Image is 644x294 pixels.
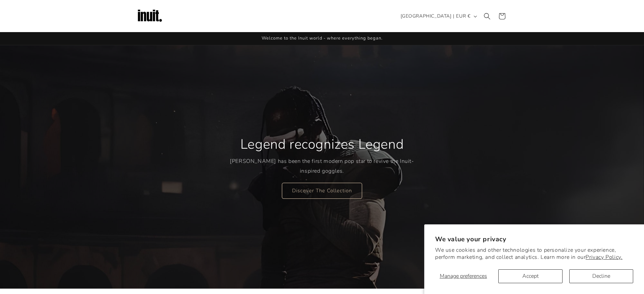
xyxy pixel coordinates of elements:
summary: Search [480,9,495,24]
h2: We value your privacy [435,235,633,244]
img: Inuit Logo [136,3,163,30]
p: We use cookies and other technologies to personalize your experience, perform marketing, and coll... [435,247,633,261]
button: Accept [498,269,562,283]
h2: Legend recognizes Legend [240,136,404,153]
p: [PERSON_NAME] has been the first modern pop star to revive the Inuit-inspired goggles. [230,156,414,176]
span: Welcome to the Inuit world - where everything began. [262,35,383,41]
button: Decline [569,269,633,283]
a: Privacy Policy. [586,253,622,261]
div: Announcement [136,32,508,45]
span: Manage preferences [440,272,487,280]
a: Discover The Collection [282,182,362,198]
button: Manage preferences [435,269,492,283]
span: [GEOGRAPHIC_DATA] | EUR € [401,13,471,20]
button: [GEOGRAPHIC_DATA] | EUR € [397,10,480,23]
